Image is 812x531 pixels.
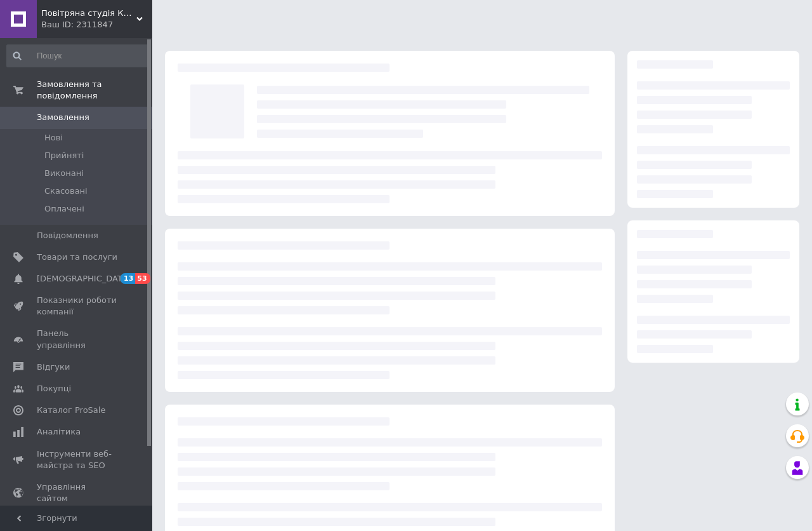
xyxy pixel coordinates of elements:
[37,383,71,394] span: Покупці
[37,230,98,241] span: Повідомлення
[37,252,117,263] span: Товари та послуги
[44,203,84,215] span: Оплачені
[37,295,117,318] span: Показники роботи компанії
[37,361,70,373] span: Відгуки
[6,44,150,67] input: Пошук
[37,79,152,102] span: Замовлення та повідомлення
[44,150,84,161] span: Прийняті
[37,426,81,438] span: Аналітика
[37,328,117,351] span: Панель управління
[44,132,63,144] span: Нові
[37,405,105,416] span: Каталог ProSale
[44,168,84,179] span: Виконані
[44,185,88,197] span: Скасовані
[135,273,150,284] span: 53
[121,273,135,284] span: 13
[41,19,152,30] div: Ваш ID: 2311847
[41,8,136,19] span: Повітряна студія Кулька
[37,112,89,123] span: Замовлення
[37,481,117,504] span: Управління сайтом
[37,273,131,285] span: [DEMOGRAPHIC_DATA]
[37,448,117,471] span: Інструменти веб-майстра та SEO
